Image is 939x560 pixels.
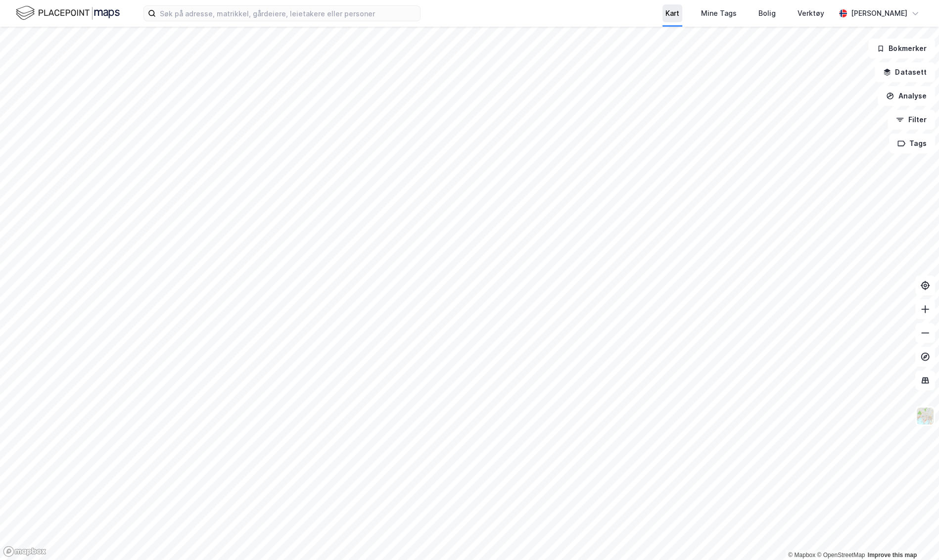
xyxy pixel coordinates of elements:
[3,546,47,557] a: Mapbox homepage
[888,110,935,130] button: Filter
[16,4,120,22] img: logo.f888ab2527a4732fd821a326f86c7f29.svg
[868,39,935,58] button: Bokmerker
[758,7,776,19] div: Bolig
[156,6,420,21] input: Søk på adresse, matrikkel, gårdeiere, leietakere eller personer
[889,134,935,153] button: Tags
[817,552,865,559] a: OpenStreetMap
[851,7,907,19] div: [PERSON_NAME]
[701,7,737,19] div: Mine Tags
[890,513,939,560] iframe: Chat Widget
[916,407,935,425] img: Z
[665,7,679,19] div: Kart
[798,7,824,19] div: Verktøy
[878,86,935,106] button: Analyse
[875,62,935,82] button: Datasett
[788,552,815,559] a: Mapbox
[868,552,917,559] a: Improve this map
